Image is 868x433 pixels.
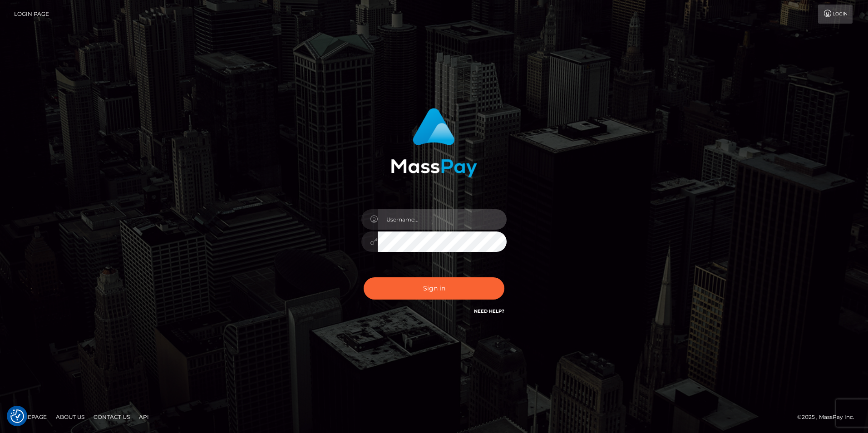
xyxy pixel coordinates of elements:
[10,410,50,424] a: Homepage
[391,108,477,177] img: MassPay Login
[474,308,504,314] a: Need Help?
[90,410,133,424] a: Contact Us
[14,5,49,24] a: Login Page
[10,409,24,423] button: Consent Preferences
[378,209,507,230] input: Username...
[364,277,504,300] button: Sign in
[52,410,88,424] a: About Us
[10,409,24,423] img: Revisit consent button
[818,5,853,24] a: Login
[797,412,861,422] div: © 2025 , MassPay Inc.
[135,410,153,424] a: API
